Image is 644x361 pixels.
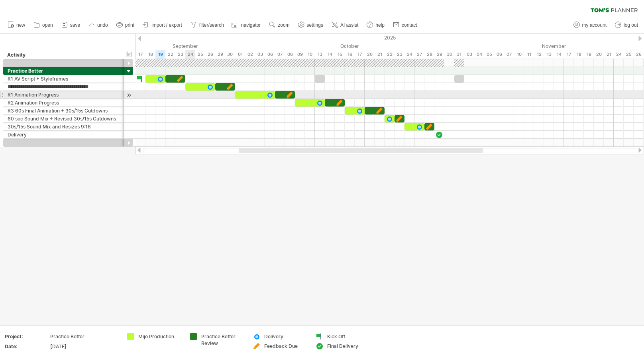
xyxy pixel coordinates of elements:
div: [DATE] [50,343,117,350]
div: Thursday, 13 November 2025 [544,50,554,59]
div: Practice Better [50,333,117,340]
div: Final Delivery [327,343,371,349]
a: new [6,20,27,30]
span: AI assist [340,22,358,28]
a: print [114,20,137,30]
div: Friday, 21 November 2025 [604,50,614,59]
div: Monday, 24 November 2025 [614,50,624,59]
div: Wednesday, 1 October 2025 [235,50,245,59]
div: R1 Animation Progress [8,91,120,99]
div: 60 sec Sound Mix + Revised 30s/15s Cutdowns [8,115,120,122]
span: my account [582,22,607,28]
div: Wednesday, 29 October 2025 [434,50,444,59]
div: Thursday, 16 October 2025 [345,50,355,59]
span: filter/search [199,22,224,28]
div: Friday, 31 October 2025 [454,50,464,59]
div: 30s/15s Sound Mix and Resizes 9:16 [8,123,120,130]
div: scroll to activity [125,91,133,99]
div: Thursday, 23 October 2025 [395,50,404,59]
div: Friday, 10 October 2025 [305,50,315,59]
div: Wednesday, 12 November 2025 [534,50,544,59]
a: settings [296,20,326,30]
span: log out [624,22,638,28]
div: Delivery [8,131,120,138]
div: Friday, 19 September 2025 [155,50,165,59]
div: Date: [5,343,49,350]
div: R2 Animation Progress [8,99,120,107]
a: help [365,20,387,30]
span: undo [97,22,108,28]
div: Thursday, 20 November 2025 [594,50,604,59]
a: import / export [141,20,185,30]
div: Monday, 27 October 2025 [414,50,424,59]
div: Wednesday, 26 November 2025 [634,50,644,59]
div: Tuesday, 7 October 2025 [275,50,285,59]
div: Friday, 26 September 2025 [205,50,215,59]
div: Monday, 20 October 2025 [365,50,375,59]
div: Tuesday, 18 November 2025 [574,50,584,59]
span: zoom [278,22,289,28]
a: contact [391,20,420,30]
div: Activity [7,51,120,59]
div: Monday, 17 November 2025 [564,50,574,59]
div: Wednesday, 17 September 2025 [135,50,145,59]
div: Thursday, 2 October 2025 [245,50,255,59]
a: AI assist [330,20,361,30]
div: Practice Better Review [201,333,245,347]
div: Monday, 13 October 2025 [315,50,325,59]
span: open [42,22,53,28]
div: Wednesday, 24 September 2025 [185,50,195,59]
div: Wednesday, 15 October 2025 [335,50,345,59]
div: Monday, 22 September 2025 [165,50,175,59]
div: Wednesday, 19 November 2025 [584,50,594,59]
span: help [375,22,385,28]
a: navigator [230,20,263,30]
div: Thursday, 6 November 2025 [494,50,504,59]
div: R1 AV Script + Styleframes [8,75,120,83]
a: save [59,20,82,30]
a: filter/search [188,20,226,30]
div: Monday, 10 November 2025 [514,50,524,59]
a: open [31,20,55,30]
div: Friday, 17 October 2025 [355,50,365,59]
div: Tuesday, 14 October 2025 [325,50,335,59]
div: Wednesday, 5 November 2025 [484,50,494,59]
div: Wednesday, 22 October 2025 [385,50,395,59]
span: import / export [151,22,182,28]
a: zoom [267,20,292,30]
span: print [125,22,134,28]
div: Monday, 3 November 2025 [464,50,474,59]
div: Friday, 14 November 2025 [554,50,564,59]
div: Tuesday, 30 September 2025 [225,50,235,59]
div: Project: [5,333,49,340]
div: Kick Off [327,333,371,340]
div: Thursday, 25 September 2025 [195,50,205,59]
div: Mijo Production [138,333,182,340]
span: new [16,22,25,28]
a: log out [613,20,640,30]
div: Practice Better [8,67,120,75]
span: navigator [241,22,261,28]
div: Tuesday, 23 September 2025 [175,50,185,59]
div: October 2025 [235,42,464,50]
div: Friday, 3 October 2025 [255,50,265,59]
div: Tuesday, 25 November 2025 [624,50,634,59]
div: Monday, 29 September 2025 [215,50,225,59]
div: Thursday, 30 October 2025 [444,50,454,59]
div: Tuesday, 28 October 2025 [424,50,434,59]
div: Monday, 6 October 2025 [265,50,275,59]
div: Friday, 24 October 2025 [404,50,414,59]
div: Tuesday, 21 October 2025 [375,50,385,59]
div: Thursday, 18 September 2025 [145,50,155,59]
a: my account [571,20,609,30]
div: Thursday, 9 October 2025 [295,50,305,59]
a: undo [86,20,110,30]
span: save [70,22,80,28]
div: Friday, 7 November 2025 [504,50,514,59]
div: R3 60s Final Animation + 30s/15s Cutdowns [8,107,120,114]
span: settings [307,22,323,28]
div: Feedback Due [264,343,308,349]
span: contact [402,22,417,28]
div: Wednesday, 8 October 2025 [285,50,295,59]
div: Tuesday, 11 November 2025 [524,50,534,59]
